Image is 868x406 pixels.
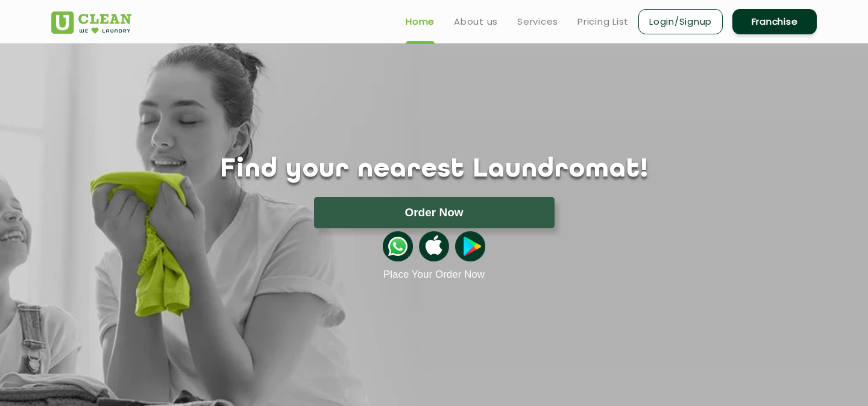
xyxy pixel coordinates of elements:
img: whatsappicon.png [383,231,413,261]
a: Pricing List [577,14,629,29]
h1: Find your nearest Laundromat! [42,155,826,185]
a: Franchise [732,9,817,34]
a: Home [406,14,435,29]
a: Services [517,14,558,29]
a: Place Your Order Now [383,269,485,281]
img: UClean Laundry and Dry Cleaning [51,11,131,34]
a: Login/Signup [638,9,723,34]
button: Order Now [314,197,555,228]
img: apple-icon.png [419,231,449,261]
img: playstoreicon.png [455,231,485,261]
a: About us [454,14,498,29]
